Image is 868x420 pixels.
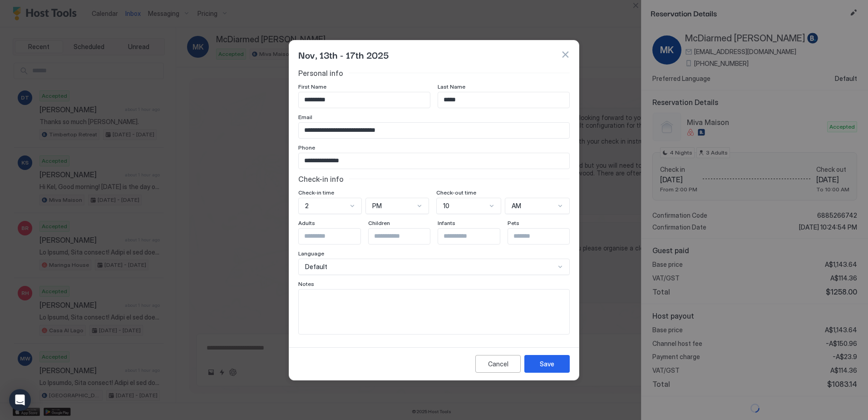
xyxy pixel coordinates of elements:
span: Check-out time [436,189,476,196]
input: Input Field [299,153,569,169]
span: AM [512,202,521,210]
div: Open Intercom Messenger [9,389,31,411]
span: First Name [298,83,326,90]
span: Default [305,263,327,271]
input: Input Field [369,229,443,244]
span: Last Name [438,83,465,90]
input: Input Field [508,229,582,244]
div: Cancel [488,359,508,369]
textarea: Input Field [299,290,569,334]
span: Personal info [298,69,343,78]
span: 2 [305,202,309,210]
span: 10 [443,202,449,210]
input: Input Field [299,123,569,138]
span: Language [298,250,324,257]
span: Check-in info [298,175,344,184]
input: Input Field [438,92,569,108]
span: Pets [508,220,519,226]
button: Cancel [475,355,521,373]
span: Adults [298,220,315,226]
span: Infants [438,220,455,226]
span: Notes [298,280,314,287]
input: Input Field [299,229,373,244]
input: Input Field [299,92,430,108]
span: PM [372,202,382,210]
div: Save [540,359,554,369]
button: Save [524,355,570,373]
span: Nov, 13th - 17th 2025 [298,48,389,61]
span: Phone [298,144,315,151]
input: Input Field [438,229,513,244]
span: Check-in time [298,189,334,196]
span: Children [368,220,390,226]
span: Email [298,114,312,120]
